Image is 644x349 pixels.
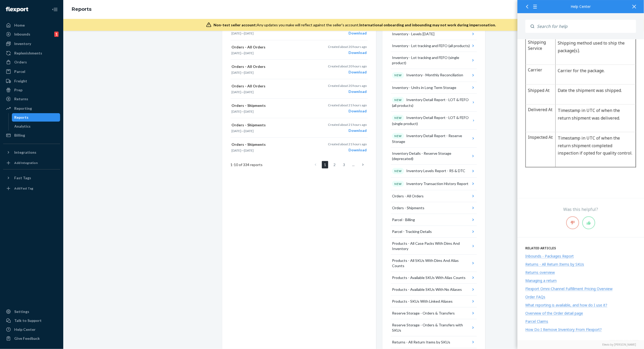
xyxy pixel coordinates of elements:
div: How Do I Remove Inventory From Flexport? [525,327,602,332]
p: Orders - Shipments [232,122,321,128]
button: Orders - All Orders [391,190,477,202]
p: This report provides details about returns in a given date range including return creation time, ... [8,26,119,49]
div: Orders - All Orders [392,193,424,199]
td: Name [8,164,38,185]
button: Orders - Shipments[DATE]—[DATE]Created about 21 hours agoDownload [231,118,368,138]
time: [DATE] [244,90,254,94]
div: Help Center [525,5,636,8]
div: Download [328,69,367,75]
td: Marketplace [8,287,38,337]
button: Inventory - Lot tracking and FEFO (single product) [391,52,477,69]
div: Inventory Detail Report - LOT & FEFO (all products) [392,97,472,108]
a: Add Integration [3,159,60,167]
div: Download [328,128,367,133]
button: Products - Available SKUs With Alias Counts [391,272,477,284]
time: [DATE] [244,129,254,133]
button: Orders - Shipments[DATE]—[DATE]Created about 21 hours agoDownload [231,138,368,157]
div: Products - Available SKUs With Alias Counts [392,275,466,280]
button: Fast Tags [3,174,60,182]
time: [DATE] [232,148,241,152]
button: Parcel - Billing [391,214,477,226]
button: Orders - Shipments[DATE]—[DATE]Created about 21 hours agoDownload [231,99,368,118]
a: Parcel [3,67,60,76]
p: Orders - All Orders [232,83,321,89]
div: Download [328,89,367,94]
button: NEWInventory Detail Report - Reserve Storage [391,130,477,148]
div: Inventory - Levels [DATE] [392,31,434,37]
button: Products - Available SKUs With No Aliases [391,284,477,296]
div: Products - All Case Packs With Dims And Inventory [392,241,471,251]
button: Integrations [3,148,60,157]
div: Give Feedback [14,336,40,341]
div: Orders - Shipments [392,205,424,211]
p: The sales channel in which the order was created i.e. Amazon, eBay, Walmart. Marketplace can be F... [40,289,116,327]
button: Orders - All Orders[DATE]—[DATE]Created about 20 hours agoDownload [231,79,368,99]
a: Analytics [12,122,60,131]
div: What reporting is available, and how do I use it? [525,303,607,308]
button: NEWInventory Detail Report - LOT & FEFO (single product) [391,112,477,130]
div: Home [14,23,25,28]
div: Parcel [14,69,25,74]
button: Reserve Storage - Orders & Transfers [391,307,477,319]
p: Orders - All Orders [232,44,321,50]
a: Elevio by [PERSON_NAME] [525,343,636,346]
span: Related articles [525,246,556,251]
button: Products - All SKUs With Dims And Alias Counts [391,255,477,272]
span: Chat [12,4,23,8]
a: Page 3 [341,161,347,168]
h2: Documentation [8,57,119,66]
div: Download [328,108,367,114]
div: Replenishments [14,51,42,56]
div: Products - All SKUs With Dims And Alias Counts [392,258,471,268]
p: MSKU (merchant stock keeping unit) value of the product as imported from the integration, or manu... [40,124,116,154]
div: Billing [14,133,25,138]
p: Created about 21 hours ago [328,103,367,107]
div: Parcel Claims [525,319,548,324]
div: 1 [54,32,59,37]
button: Inventory - Levels [DATE] [391,28,477,40]
div: Talk to Support [14,318,42,323]
span: International onboarding and inbounding may not work during impersonation. [359,23,496,27]
time: [DATE] [232,90,241,94]
button: Orders - All Orders[DATE]—[DATE]Created about 20 hours agoDownload [231,60,368,79]
button: Inventory Details - Reserve Storage (deprecated) [391,148,477,165]
p: Unique ID assigned to the returns when it is created in [GEOGRAPHIC_DATA]. [40,254,116,277]
div: Analytics [14,124,31,129]
a: Add Fast Tag [3,184,60,193]
li: ... [350,161,357,168]
div: Inventory Levels Report - RS & DTC [392,168,465,174]
div: Inventory Detail Report - LOT & FEFO (single product) [392,115,472,126]
p: — [232,31,321,36]
div: Inventory Details - Reserve Storage (deprecated) [392,151,471,161]
div: Add Fast Tag [14,186,33,191]
td: Flexport Return ID [8,252,38,287]
time: [DATE] [232,129,241,133]
p: Created about 21 hours ago [328,142,367,146]
button: Inventory - Lot tracking and FEFO (all products) [391,40,477,52]
div: Inventory - Lot tracking and FEFO (all products) [392,43,470,48]
p: — [232,51,321,55]
div: Inventory - Lot tracking and FEFO (single product) [392,55,471,66]
time: [DATE] [232,109,241,113]
p: — [232,90,321,94]
div: Returns - All Return Items by SKUs [525,262,584,267]
div: Inbounds [14,32,30,37]
button: Inventory - Units in Long Term Storage [391,82,477,94]
button: Orders - All Orders[DATE]—[DATE]Created about 20 hours agoDownload [231,40,368,60]
button: Orders - Shipments [391,202,477,214]
td: Created at [8,94,38,122]
div: Returns - All Return Items by SKUs [392,340,450,345]
td: Return Status [8,212,38,232]
p: Orders - Shipments [232,103,321,108]
div: Download [328,31,367,36]
a: Reports [72,6,91,12]
ol: breadcrumbs [67,2,96,17]
button: Give Feedback [3,334,60,343]
p: Created about 20 hours ago [328,44,367,49]
div: Any updates you make will reflect against the seller's account. [214,22,496,28]
p: NEW [394,182,402,186]
div: Managing a return [525,278,557,283]
input: Search [534,20,636,33]
button: Products - SKUs With Linked Aliases [391,296,477,307]
p: NEW [394,73,402,77]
